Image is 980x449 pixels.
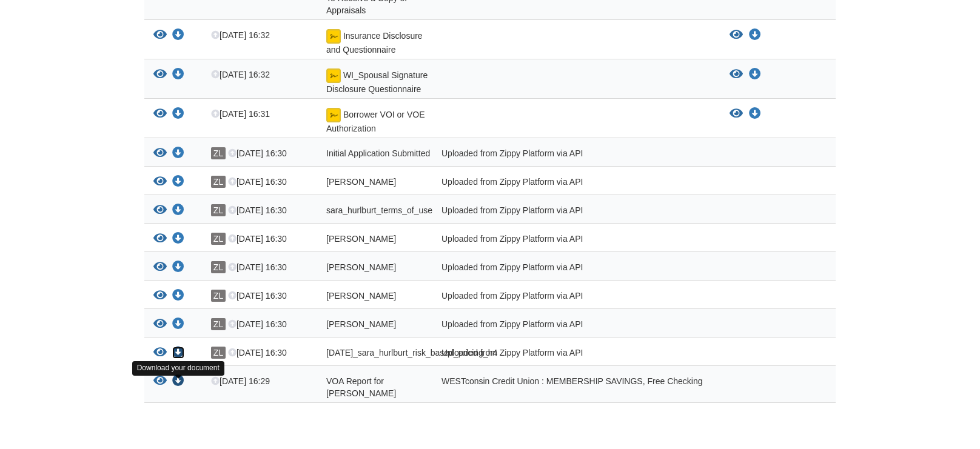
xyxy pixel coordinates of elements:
span: [DATE] 16:30 [228,148,287,158]
span: ZL [211,261,226,273]
a: Download sara_hurlburt_esign_consent [172,291,184,301]
span: Borrower VOI or VOE Authorization [326,110,425,133]
button: View WI_Spousal Signature Disclosure Questionnaire [153,68,167,81]
span: [DATE] 16:30 [228,262,287,272]
button: View sara_hurlburt_privacy_notice [153,261,167,274]
button: View Insurance Disclosure and Questionnaire [730,29,743,41]
span: [DATE] 16:30 [228,319,287,329]
span: WI_Spousal Signature Disclosure Questionnaire [326,70,428,94]
button: View Initial Application Submitted [153,147,167,160]
span: ZL [211,233,226,245]
a: Download Borrower VOI or VOE Authorization [749,109,761,119]
img: Document fully signed [326,108,341,122]
a: Download WI_Spousal Signature Disclosure Questionnaire [172,70,184,80]
a: Download sara_hurlburt_credit_authorization [172,234,184,244]
span: Insurance Disclosure and Questionnaire [326,31,423,55]
button: View WI_Spousal Signature Disclosure Questionnaire [730,68,743,81]
div: Uploaded from Zippy Platform via API [432,318,720,334]
span: VOA Report for [PERSON_NAME] [326,376,396,398]
a: Download WI_Spousal Signature Disclosure Questionnaire [749,70,761,79]
div: WESTconsin Credit Union : MEMBERSHIP SAVINGS, Free Checking [432,375,720,399]
div: Download your document [132,361,224,375]
a: Download Borrower VOI or VOE Authorization [172,110,184,119]
span: [DATE] 16:31 [211,109,270,119]
span: [DATE] 16:30 [228,348,287,358]
span: ZL [211,176,226,188]
span: [PERSON_NAME] [326,262,396,272]
div: Uploaded from Zippy Platform via API [432,347,720,362]
span: ZL [211,147,226,159]
span: [PERSON_NAME] [326,291,396,301]
div: Uploaded from Zippy Platform via API [432,204,720,220]
span: [DATE] 16:30 [228,291,287,301]
button: View sara_hurlburt_esign_consent [153,290,167,302]
span: [DATE]_sara_hurlburt_risk_based_pricing_h4 [326,348,497,358]
button: View 09-23-2025_sara_hurlburt_risk_based_pricing_h4 [153,347,167,359]
span: [PERSON_NAME] [326,234,396,244]
button: View Insurance Disclosure and Questionnaire [153,29,167,42]
span: ZL [211,318,226,330]
span: ZL [211,290,226,302]
span: Initial Application Submitted [326,148,430,158]
span: [PERSON_NAME] [326,319,396,329]
div: Uploaded from Zippy Platform via API [432,233,720,248]
button: View sara_hurlburt_sms_consent [153,176,167,188]
img: Document fully signed [326,68,341,83]
span: [DATE] 16:32 [211,70,270,79]
button: View Borrower VOI or VOE Authorization [153,108,167,121]
span: [DATE] 16:30 [228,234,287,244]
a: Download VOA Report for sara hurlburt [172,377,184,387]
button: View sara_hurlburt_terms_of_use [153,204,167,217]
a: Download Insurance Disclosure and Questionnaire [172,31,184,41]
span: [DATE] 16:29 [211,376,270,386]
span: ZL [211,347,226,359]
a: Download sara_hurlburt_true_and_correct_consent [172,320,184,330]
a: Download 09-23-2025_sara_hurlburt_risk_based_pricing_h4 [172,348,184,358]
a: Download sara_hurlburt_sms_consent [172,178,184,187]
button: View VOA Report for sara hurlburt [153,375,167,388]
button: View sara_hurlburt_credit_authorization [153,233,167,245]
a: Download Initial Application Submitted [172,149,184,159]
span: [DATE] 16:32 [211,30,270,40]
span: [PERSON_NAME] [326,177,396,187]
div: Uploaded from Zippy Platform via API [432,176,720,191]
span: sara_hurlburt_terms_of_use [326,205,432,215]
a: Download sara_hurlburt_terms_of_use [172,206,184,216]
div: Uploaded from Zippy Platform via API [432,147,720,163]
img: Document fully signed [326,29,341,44]
a: Download sara_hurlburt_privacy_notice [172,263,184,273]
span: [DATE] 16:30 [228,205,287,215]
button: View sara_hurlburt_true_and_correct_consent [153,318,167,331]
a: Download Insurance Disclosure and Questionnaire [749,30,761,40]
span: ZL [211,204,226,216]
button: View Borrower VOI or VOE Authorization [730,108,743,120]
div: Uploaded from Zippy Platform via API [432,261,720,277]
span: [DATE] 16:30 [228,177,287,187]
div: Uploaded from Zippy Platform via API [432,290,720,305]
